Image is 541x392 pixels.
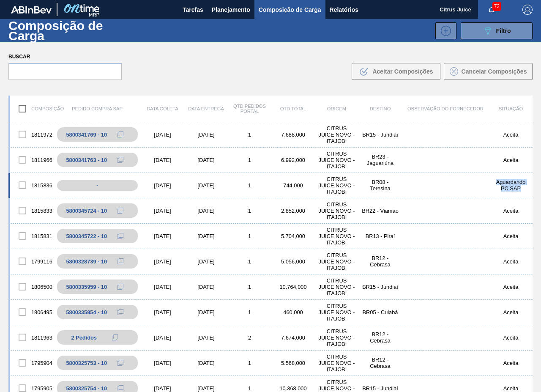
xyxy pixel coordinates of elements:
[184,385,228,392] div: [DATE]
[228,360,271,366] div: 1
[315,303,358,322] div: CITRUS JUICE NOVO - ITAJOBI
[489,106,533,111] div: Situação
[10,202,54,219] div: 1815833
[352,63,440,80] button: Aceitar Composições
[66,385,107,392] div: 5800325754 - 10
[315,227,358,246] div: CITRUS JUICE NOVO - ITAJOBI
[184,157,228,163] div: [DATE]
[183,5,203,15] span: Tarefas
[141,106,184,111] div: Data coleta
[112,206,129,216] div: Copiar
[66,208,107,214] div: 5800345724 - 10
[358,309,402,315] div: BR05 - Cuiabá
[228,258,271,265] div: 1
[11,6,52,14] img: TNhmsLtSVTkK8tSr43FrP2fwEKptu5GPRR3wAAAABJRU5ErkJggg==
[315,354,358,373] div: CITRUS JUICE NOVO - ITAJOBI
[489,284,533,290] div: Aceita
[358,356,402,369] div: BR12 - Cebrasa
[496,27,511,34] span: Filtro
[66,284,107,290] div: 5800335959 - 10
[271,157,315,163] div: 6.992,000
[112,155,129,165] div: Copiar
[184,360,228,366] div: [DATE]
[8,51,122,63] label: Buscar
[10,227,54,245] div: 1815831
[358,284,402,290] div: BR15 - Jundiaí
[444,63,533,80] button: Cancelar Composições
[184,132,228,138] div: [DATE]
[271,233,315,239] div: 5.704,000
[271,106,315,111] div: Qtd Total
[10,278,54,296] div: 1806500
[8,21,137,40] h1: Composição de Carga
[228,233,271,239] div: 1
[489,157,533,163] div: Aceita
[358,233,402,239] div: BR13 - Piraí
[315,252,358,271] div: CITRUS JUICE NOVO - ITAJOBI
[212,5,250,15] span: Planejamento
[315,151,358,170] div: CITRUS JUICE NOVO - ITAJOBI
[489,385,533,392] div: Aceita
[358,331,402,344] div: BR12 - Cebrasa
[228,385,271,392] div: 1
[228,132,271,138] div: 1
[141,132,184,138] div: [DATE]
[461,22,533,39] button: Filtro
[112,307,129,317] div: Copiar
[10,303,54,321] div: 1806495
[112,358,129,368] div: Copiar
[112,256,129,266] div: Copiar
[358,154,402,166] div: BR23 - Jaguariúna
[358,106,402,111] div: Destino
[141,182,184,189] div: [DATE]
[66,360,107,366] div: 5800325753 - 10
[141,284,184,290] div: [DATE]
[315,125,358,144] div: CITRUS JUICE NOVO - ITAJOBI
[271,132,315,138] div: 7.688,000
[66,132,107,138] div: 5800341769 - 10
[10,252,54,270] div: 1799116
[184,106,228,111] div: Data entrega
[315,201,358,220] div: CITRUS JUICE NOVO - ITAJOBI
[478,4,505,16] button: Notificações
[184,208,228,214] div: [DATE]
[141,309,184,315] div: [DATE]
[184,182,228,189] div: [DATE]
[522,5,533,15] img: Logout
[10,151,54,169] div: 1811966
[271,334,315,341] div: 7.674,000
[315,176,358,195] div: CITRUS JUICE NOVO - ITAJOBI
[315,277,358,296] div: CITRUS JUICE NOVO - ITAJOBI
[107,332,123,343] div: Copiar
[228,309,271,315] div: 1
[66,233,107,239] div: 5800345722 - 10
[228,104,271,114] div: Qtd Pedidos Portal
[71,334,97,341] span: 2 Pedidos
[271,182,315,189] div: 744,000
[184,258,228,265] div: [DATE]
[358,208,402,214] div: BR22 - Viamão
[10,329,54,346] div: 1811963
[10,126,54,143] div: 1811972
[66,309,107,315] div: 5800335954 - 10
[271,385,315,392] div: 10.368,000
[112,282,129,292] div: Copiar
[315,106,358,111] div: Origem
[492,2,501,11] span: 72
[271,284,315,290] div: 10.764,000
[489,132,533,138] div: Aceita
[271,258,315,265] div: 5.056,000
[184,233,228,239] div: [DATE]
[141,385,184,392] div: [DATE]
[54,106,141,111] div: Pedido Compra SAP
[489,360,533,366] div: Aceita
[271,360,315,366] div: 5.568,000
[489,258,533,265] div: Aceita
[141,334,184,341] div: [DATE]
[489,179,533,192] div: Aguardando PC SAP
[330,5,358,15] span: Relatórios
[141,258,184,265] div: [DATE]
[10,100,54,118] div: Composição
[358,132,402,138] div: BR15 - Jundiaí
[10,176,54,194] div: 1815836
